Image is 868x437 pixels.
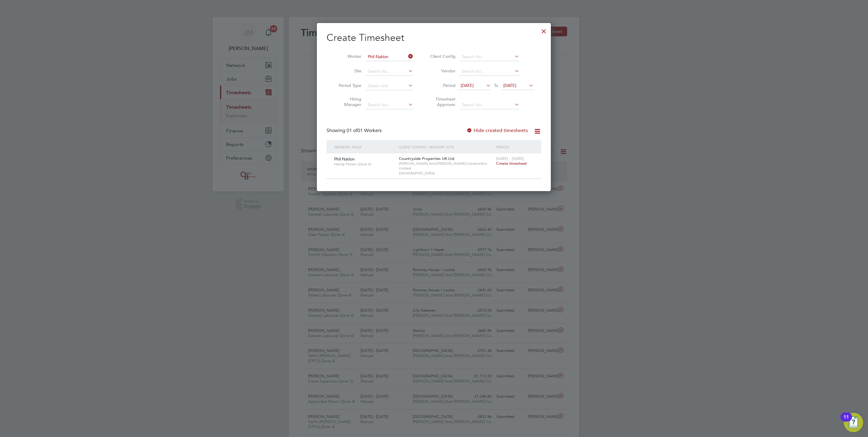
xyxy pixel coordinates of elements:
input: Search for... [366,53,413,61]
span: [GEOGRAPHIC_DATA] [399,171,493,176]
h2: Create Timesheet [327,31,541,44]
input: Search for... [366,101,413,109]
label: Hide created timesheets [466,127,528,134]
span: Handy Person (Zone 4) [334,162,394,167]
span: Countryside Properties UK Ltd [399,156,454,161]
input: Search for... [460,101,519,109]
input: Search for... [460,53,519,61]
span: [DATE] [461,83,474,88]
label: Timesheet Approver [428,96,455,107]
div: Client Config / Vendor / Site [397,140,495,154]
div: Period [495,140,535,154]
input: Search for... [460,67,519,76]
span: [PERSON_NAME] And [PERSON_NAME] Construction Limited [399,161,493,170]
input: Search for... [366,67,413,76]
label: Period [428,83,455,88]
span: [DATE] [503,83,516,88]
label: Period Type [334,83,361,88]
input: Select one [366,82,413,90]
span: [DATE] - [DATE] [496,156,524,161]
span: Create timesheet [496,161,527,166]
span: Phil Nation [334,156,355,162]
span: 01 of [347,127,357,134]
div: Showing [327,127,383,134]
span: To [492,81,500,89]
span: 01 Workers [347,127,382,134]
div: 11 [843,417,849,425]
label: Worker [334,54,361,59]
label: Vendor [428,68,455,74]
label: Client Config [428,54,455,59]
label: Site [334,68,361,74]
button: Open Resource Center, 11 new notifications [844,413,863,432]
div: Worker / Role [333,140,397,154]
label: Hiring Manager [334,96,361,107]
